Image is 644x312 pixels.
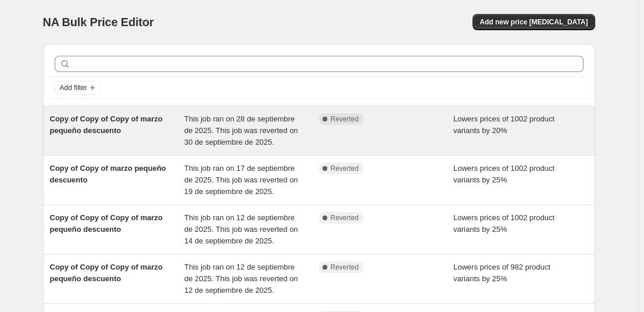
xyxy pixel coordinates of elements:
span: Reverted [331,114,359,124]
span: Reverted [331,213,359,223]
span: This job ran on 12 de septiembre de 2025. This job was reverted on 14 de septiembre de 2025. [184,213,298,245]
button: Add new price [MEDICAL_DATA] [473,14,595,30]
span: Lowers prices of 1002 product variants by 25% [453,213,554,234]
span: Copy of Copy of marzo pequeño descuento [50,164,166,184]
span: Copy of Copy of Copy of marzo pequeño descuento [50,213,163,234]
span: Reverted [331,263,359,272]
button: Add filter [55,81,101,95]
span: This job ran on 17 de septiembre de 2025. This job was reverted on 19 de septiembre de 2025. [184,164,298,196]
span: Lowers prices of 1002 product variants by 25% [453,164,554,184]
span: Lowers prices of 1002 product variants by 20% [453,114,554,135]
span: NA Bulk Price Editor [43,16,154,28]
span: Copy of Copy of Copy of marzo pequeño descuento [50,263,163,283]
span: Lowers prices of 982 product variants by 25% [453,263,550,283]
span: Add new price [MEDICAL_DATA] [480,17,588,27]
span: This job ran on 28 de septiembre de 2025. This job was reverted on 30 de septiembre de 2025. [184,114,298,146]
span: Add filter [60,83,87,92]
span: Reverted [331,164,359,173]
span: This job ran on 12 de septiembre de 2025. This job was reverted on 12 de septiembre de 2025. [184,263,298,295]
span: Copy of Copy of Copy of marzo pequeño descuento [50,114,163,135]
